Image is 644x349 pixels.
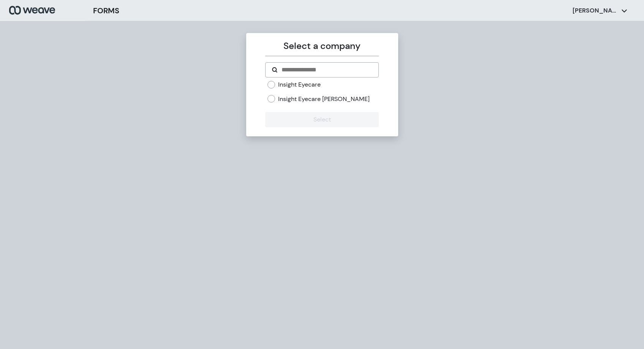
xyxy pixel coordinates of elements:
[573,6,618,15] p: [PERSON_NAME]
[265,112,379,127] button: Select
[265,39,379,53] p: Select a company
[278,81,321,89] label: Insight Eyecare
[281,65,372,74] input: Search
[278,95,370,103] label: Insight Eyecare [PERSON_NAME]
[93,5,119,16] h3: FORMS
